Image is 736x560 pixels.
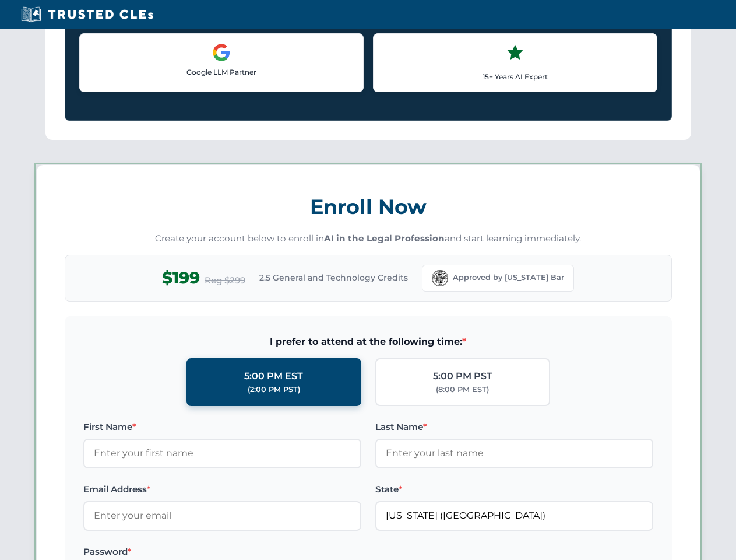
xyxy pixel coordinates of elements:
input: Enter your last name [375,439,653,468]
h3: Enroll Now [65,188,672,225]
span: $199 [162,265,200,291]
input: Florida (FL) [375,501,653,530]
img: Google [212,43,231,62]
input: Enter your email [83,501,361,530]
span: Approved by [US_STATE] Bar [453,272,564,283]
img: Trusted CLEs [17,6,157,23]
label: State [375,482,653,496]
div: 5:00 PM PST [433,369,492,384]
strong: AI in the Legal Profession [324,233,445,244]
label: Last Name [375,420,653,434]
div: 5:00 PM EST [244,369,303,384]
label: Email Address [83,482,361,496]
div: (8:00 PM EST) [436,384,489,395]
label: First Name [83,420,361,434]
span: I prefer to attend at the following time: [83,334,653,349]
span: Reg $299 [205,274,245,288]
input: Enter your first name [83,439,361,468]
p: Google LLM Partner [89,66,354,78]
label: Password [83,545,361,559]
img: Florida Bar [432,270,448,286]
p: Create your account below to enroll in and start learning immediately. [65,232,672,246]
span: 2.5 General and Technology Credits [259,271,408,284]
p: 15+ Years AI Expert [383,71,647,82]
div: (2:00 PM PST) [248,384,300,395]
